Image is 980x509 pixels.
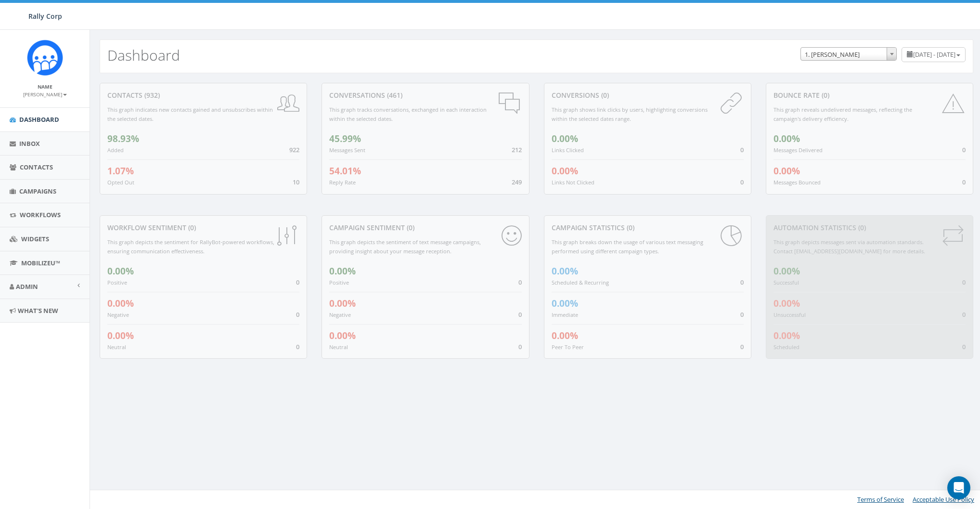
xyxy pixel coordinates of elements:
[774,297,800,310] span: 0.00%
[19,139,40,148] span: Inbox
[552,343,584,351] small: Peer To Peer
[552,106,708,122] small: This graph shows link clicks by users, highlighting conversions within the selected dates range.
[740,145,744,154] span: 0
[107,343,126,351] small: Neutral
[21,259,60,267] span: MobilizeU™
[23,91,67,98] small: [PERSON_NAME]
[329,165,361,177] span: 54.01%
[552,146,584,154] small: Links Clicked
[740,278,744,287] span: 0
[28,12,62,21] span: Rally Corp
[913,50,955,59] span: [DATE] - [DATE]
[552,238,703,255] small: This graph breaks down the usage of various text messaging performed using different campaign types.
[296,342,299,351] span: 0
[107,311,129,318] small: Negative
[405,223,414,232] span: (0)
[774,343,799,351] small: Scheduled
[107,47,180,63] h2: Dashboard
[107,106,273,122] small: This graph indicates new contacts gained and unsubscribes within the selected dates.
[23,90,67,98] a: [PERSON_NAME]
[820,91,829,100] span: (0)
[774,179,821,186] small: Messages Bounced
[329,106,487,122] small: This graph tracks conversations, exchanged in each interaction within the selected dates.
[962,278,966,287] span: 0
[962,178,966,186] span: 0
[774,165,800,177] span: 0.00%
[774,279,799,286] small: Successful
[19,187,56,196] span: Campaigns
[774,265,800,277] span: 0.00%
[552,265,578,277] span: 0.00%
[774,329,800,342] span: 0.00%
[800,47,897,61] span: 1. James Martin
[107,223,299,233] div: Workflow Sentiment
[27,39,63,76] img: Icon_1.png
[19,115,59,124] span: Dashboard
[962,342,966,351] span: 0
[329,223,521,233] div: Campaign Sentiment
[856,223,866,232] span: (0)
[20,163,53,171] span: Contacts
[947,476,970,499] div: Open Intercom Messenger
[962,145,966,154] span: 0
[740,342,744,351] span: 0
[107,179,134,186] small: Opted Out
[329,329,356,342] span: 0.00%
[552,165,578,177] span: 0.00%
[740,178,744,186] span: 0
[329,238,481,255] small: This graph depicts the sentiment of text message campaigns, providing insight about your message ...
[625,223,634,232] span: (0)
[329,91,521,100] div: conversations
[913,495,974,504] a: Acceptable Use Policy
[296,310,299,319] span: 0
[962,310,966,319] span: 0
[552,91,744,100] div: conversions
[142,91,160,100] span: (932)
[329,132,361,145] span: 45.99%
[329,265,356,277] span: 0.00%
[774,106,912,122] small: This graph reveals undelivered messages, reflecting the campaign's delivery efficiency.
[774,146,823,154] small: Messages Delivered
[107,329,134,342] span: 0.00%
[296,278,299,287] span: 0
[107,238,274,255] small: This graph depicts the sentiment for RallyBot-powered workflows, ensuring communication effective...
[512,178,522,186] span: 249
[293,178,299,186] span: 10
[552,179,594,186] small: Links Not Clicked
[38,83,52,90] small: Name
[329,279,349,286] small: Positive
[107,146,124,154] small: Added
[107,265,134,277] span: 0.00%
[740,310,744,319] span: 0
[107,165,134,177] span: 1.07%
[774,238,925,255] small: This graph depicts messages sent via automation standards. Contact [EMAIL_ADDRESS][DOMAIN_NAME] f...
[552,132,578,145] span: 0.00%
[329,146,365,154] small: Messages Sent
[774,311,806,318] small: Unsuccessful
[329,179,356,186] small: Reply Rate
[801,48,896,61] span: 1. James Martin
[552,297,578,310] span: 0.00%
[385,91,402,100] span: (461)
[518,310,522,319] span: 0
[16,282,38,291] span: Admin
[21,235,49,243] span: Widgets
[329,343,348,351] small: Neutral
[107,132,139,145] span: 98.93%
[329,311,351,318] small: Negative
[552,223,744,233] div: Campaign Statistics
[774,223,966,233] div: Automation Statistics
[107,279,127,286] small: Positive
[552,279,609,286] small: Scheduled & Recurring
[552,329,578,342] span: 0.00%
[552,311,578,318] small: Immediate
[599,91,609,100] span: (0)
[512,145,522,154] span: 212
[20,210,61,219] span: Workflows
[107,297,134,310] span: 0.00%
[518,342,522,351] span: 0
[857,495,904,504] a: Terms of Service
[518,278,522,287] span: 0
[18,306,58,315] span: What's New
[774,91,966,100] div: Bounce Rate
